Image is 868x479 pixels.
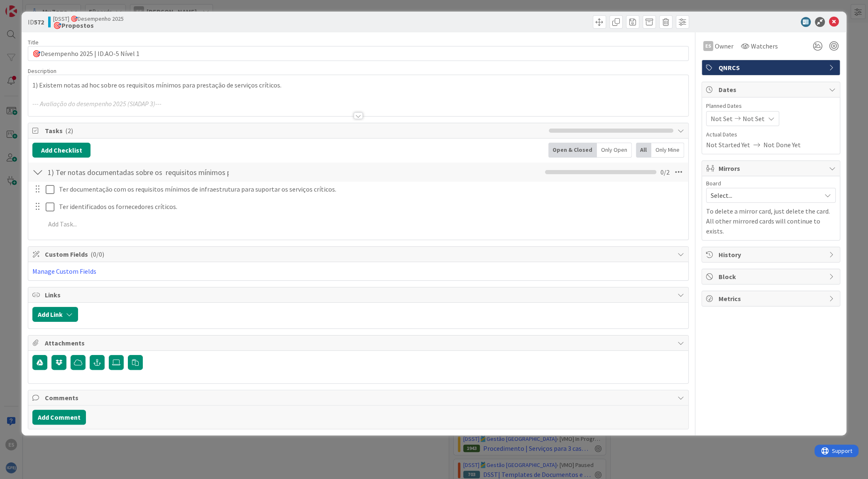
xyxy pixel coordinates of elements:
span: QNRCS [719,63,825,73]
span: Block [719,272,825,282]
button: Add Link [32,307,78,322]
b: 🎯Propostos [53,22,124,29]
a: Manage Custom Fields [32,267,96,275]
span: Mirrors [719,163,825,173]
span: Attachments [45,338,673,348]
div: ES [703,41,713,51]
span: History [719,250,825,260]
b: 572 [34,18,44,26]
div: All [636,143,651,158]
span: Links [45,290,673,300]
span: Not Started Yet [706,140,750,150]
span: ( 2 ) [65,126,73,135]
button: Add Checklist [32,143,90,158]
span: Not Set [711,114,733,124]
span: Comments [45,393,673,403]
span: Custom Fields [45,249,673,259]
span: 0 / 2 [660,167,670,177]
span: [DSST] 🎯Desempenho 2025 [53,15,124,22]
p: Ter identificados os fornecedores críticos. [59,202,682,212]
span: Planned Dates [706,102,836,110]
p: To delete a mirror card, just delete the card. All other mirrored cards will continue to exists. [706,206,836,236]
input: type card name here... [28,46,688,61]
p: Ter documentação com os requisitos mínimos de infraestrutura para suportar os serviços críticos. [59,185,682,194]
span: Tasks [45,126,544,136]
span: Not Done Yet [763,140,801,150]
div: Open & Closed [548,143,597,158]
span: Not Set [743,114,765,124]
span: Owner [715,41,734,51]
span: Select... [711,190,817,201]
input: Add Checklist... [45,165,232,180]
button: Add Comment [32,410,86,425]
span: Dates [719,85,825,95]
span: Watchers [751,41,778,51]
span: Board [706,180,721,186]
span: Actual Dates [706,130,836,139]
span: Description [28,67,56,75]
label: Title [28,39,39,46]
div: Only Open [597,143,632,158]
p: 1) Existem notas ad hoc sobre os requisitos mínimos para prestação de serviços críticos. [32,80,684,90]
span: ID [28,17,44,27]
span: Metrics [719,294,825,304]
div: Only Mine [651,143,684,158]
span: ( 0/0 ) [90,250,104,258]
span: Support [17,1,38,11]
